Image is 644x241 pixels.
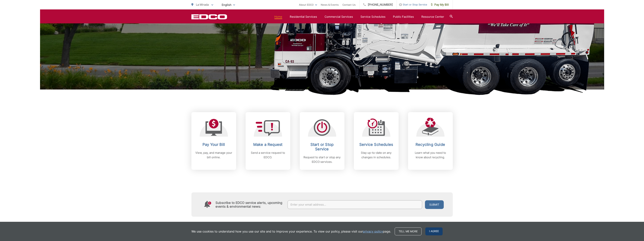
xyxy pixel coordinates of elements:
[249,142,287,147] h2: Make a Request
[358,151,395,160] p: Stay up-to-date on any changes in schedules.
[354,112,399,170] a: Service Schedules Stay up-to-date on any changes in schedules.
[358,142,395,147] h2: Service Schedules
[290,15,317,19] a: Residential Services
[195,142,232,147] h2: Pay Your Bill
[195,151,232,160] p: View, pay, and manage your bill online.
[196,3,209,6] span: La Mirada
[303,155,341,164] p: Request to start or stop any EDCO services.
[342,2,356,7] a: Contact Us
[321,2,339,7] a: News & Events
[412,142,449,147] h2: Recycling Guide
[425,200,444,209] button: Submit
[215,201,284,208] h4: Subscribe to EDCO service alerts, upcoming events & environmental news:
[303,142,341,151] h2: Start or Stop Service
[431,2,449,7] span: Pay My Bill
[274,15,282,19] a: Home
[299,2,317,7] a: About EDCO
[287,200,422,209] input: Enter your email address...
[191,112,236,170] a: Pay Your Bill View, pay, and manage your bill online.
[325,15,353,19] a: Commercial Services
[360,15,385,19] a: Service Schedules
[421,15,444,19] a: Resource Center
[412,151,449,160] p: Learn what you need to know about recycling.
[191,229,391,234] p: We use cookies to understand how you use our site and to improve your experience. To view our pol...
[191,14,227,19] a: EDCD logo. Return to the homepage.
[246,112,290,170] a: Make a Request Send a service request to EDCO.
[408,112,453,170] a: Recycling Guide Learn what you need to know about recycling.
[363,229,383,234] a: privacy policy
[249,151,287,160] p: Send a service request to EDCO.
[393,15,414,19] a: Public Facilities
[425,227,443,235] span: I agree
[395,227,422,235] a: Tell me more
[219,2,238,8] span: English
